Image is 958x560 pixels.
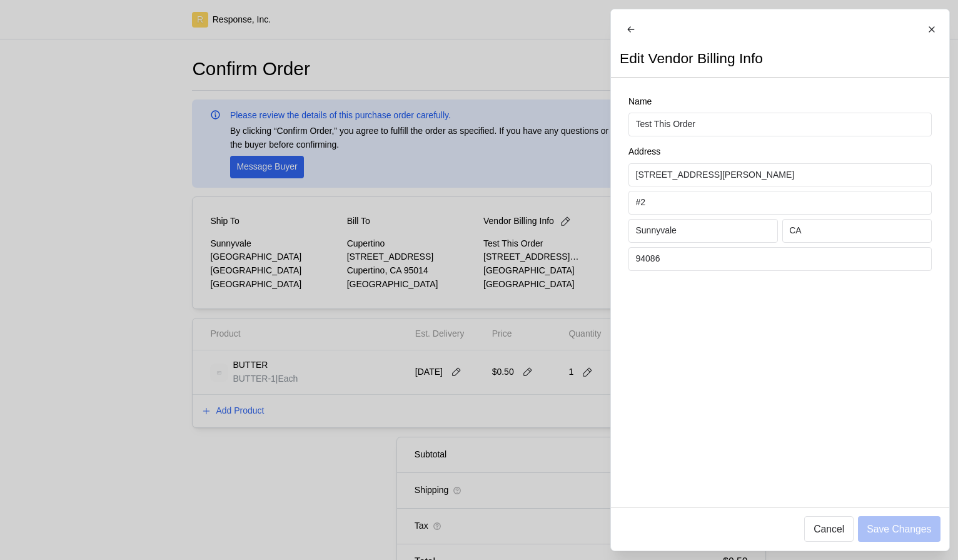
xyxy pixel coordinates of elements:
input: ZIP [635,248,924,270]
p: Cancel [814,521,844,537]
input: Give this location a descriptive name [635,113,924,136]
div: Name [628,95,932,113]
div: Address [628,145,932,163]
button: Cancel [804,516,854,542]
h2: Edit Vendor Billing Info [620,49,763,68]
input: Street Address [635,164,924,186]
input: Second Street Address [635,191,924,214]
input: City [635,220,770,242]
input: State [789,220,924,242]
